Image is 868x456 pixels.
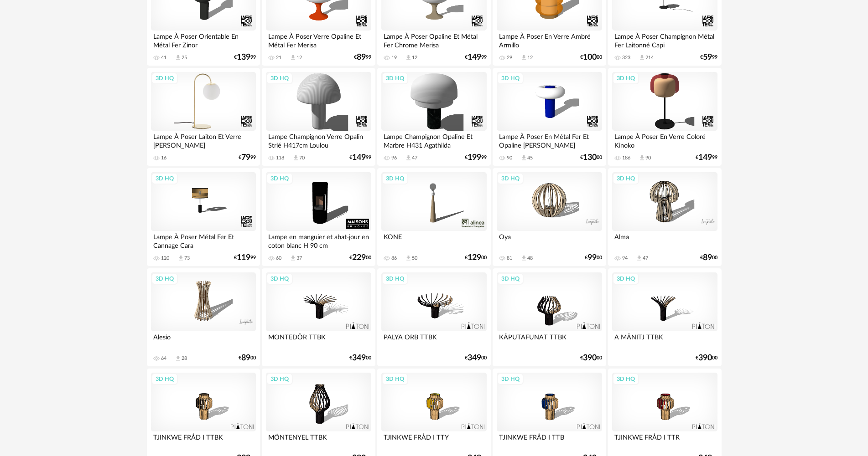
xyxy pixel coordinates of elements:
[151,373,178,385] div: 3D HQ
[608,268,721,367] a: 3D HQ A MÅNITJ TTBK €39000
[266,173,293,184] div: 3D HQ
[151,173,178,184] div: 3D HQ
[583,154,597,161] span: 130
[276,155,284,161] div: 118
[405,255,412,261] span: Download icon
[266,131,371,149] div: Lampe Champignon Verre Opalin Strié H417cm Loulou
[377,68,490,166] a: 3D HQ Lampe Champignon Opaline Et Marbre H431 Agathilda 96 Download icon 47 €19999
[698,154,712,161] span: 149
[497,431,602,450] div: TJINKWE FRÅD I TTB
[468,154,481,161] span: 199
[381,31,486,49] div: Lampe À Poser Opaline Et Métal Fer Chrome Merisa
[645,55,654,61] div: 214
[612,331,717,349] div: A MÅNITJ TTBK
[290,255,296,261] span: Download icon
[622,55,630,61] div: 323
[613,173,639,184] div: 3D HQ
[381,431,486,450] div: TJINKWE FRÅD I TTY
[357,54,366,61] span: 89
[151,331,256,349] div: Alesio
[608,68,721,166] a: 3D HQ Lampe À Poser En Verre Coloré Kinoko 186 Download icon 90 €14999
[349,154,371,161] div: € 99
[234,54,256,61] div: € 99
[184,255,190,261] div: 73
[296,255,302,261] div: 37
[493,268,606,367] a: 3D HQ KÅPUTAFUNAT TTBK €39000
[151,231,256,249] div: Lampe À Poser Métal Fer Et Cannage Cara
[151,31,256,49] div: Lampe À Poser Orientable En Métal Fer Zinor
[622,255,628,261] div: 94
[182,55,187,61] div: 25
[497,72,524,84] div: 3D HQ
[639,54,645,61] span: Download icon
[266,231,371,249] div: Lampe en manguier et abat-jour en coton blanc H 90 cm
[266,431,371,450] div: MÖNTENYEL TTBK
[292,154,299,161] span: Download icon
[382,72,408,84] div: 3D HQ
[507,255,512,261] div: 81
[497,231,602,249] div: Oya
[507,55,512,61] div: 29
[497,373,524,385] div: 3D HQ
[175,54,182,61] span: Download icon
[468,54,481,61] span: 149
[299,155,305,161] div: 70
[497,131,602,149] div: Lampe À Poser En Métal Fer Et Opaline [PERSON_NAME]
[349,255,371,261] div: € 00
[241,154,250,161] span: 79
[468,255,481,261] span: 129
[580,154,602,161] div: € 00
[147,68,260,166] a: 3D HQ Lampe À Poser Laiton Et Verre [PERSON_NAME] 16 €7999
[262,68,375,166] a: 3D HQ Lampe Champignon Verre Opalin Strié H417cm Loulou 118 Download icon 70 €14999
[151,72,178,84] div: 3D HQ
[700,255,717,261] div: € 00
[151,131,256,149] div: Lampe À Poser Laiton Et Verre [PERSON_NAME]
[382,373,408,385] div: 3D HQ
[583,355,597,361] span: 390
[703,255,712,261] span: 89
[290,54,296,61] span: Download icon
[237,54,250,61] span: 139
[237,255,250,261] span: 119
[465,355,487,361] div: € 00
[587,255,597,261] span: 99
[493,168,606,266] a: 3D HQ Oya 81 Download icon 48 €9900
[412,255,417,261] div: 50
[643,255,648,261] div: 47
[497,173,524,184] div: 3D HQ
[349,355,371,361] div: € 00
[151,431,256,450] div: TJINKWE FRÅD I TTBK
[266,273,293,285] div: 3D HQ
[405,54,412,61] span: Download icon
[352,355,366,361] span: 349
[636,255,643,261] span: Download icon
[698,355,712,361] span: 390
[639,154,645,161] span: Download icon
[377,168,490,266] a: 3D HQ KONE 86 Download icon 50 €12900
[276,55,281,61] div: 21
[161,155,166,161] div: 16
[468,355,481,361] span: 349
[613,72,639,84] div: 3D HQ
[296,55,302,61] div: 12
[520,54,527,61] span: Download icon
[520,255,527,261] span: Download icon
[391,55,397,61] div: 19
[696,154,717,161] div: € 99
[382,273,408,285] div: 3D HQ
[266,72,293,84] div: 3D HQ
[266,331,371,349] div: MONTEDÖR TTBK
[612,431,717,450] div: TJINKWE FRÅD I TTR
[608,168,721,266] a: 3D HQ Alma 94 Download icon 47 €8900
[580,355,602,361] div: € 00
[381,131,486,149] div: Lampe Champignon Opaline Et Marbre H431 Agathilda
[527,255,533,261] div: 48
[412,155,417,161] div: 47
[147,268,260,367] a: 3D HQ Alesio 64 Download icon 28 €8900
[276,255,281,261] div: 60
[412,55,417,61] div: 12
[700,54,717,61] div: € 99
[703,54,712,61] span: 59
[161,355,166,362] div: 64
[497,331,602,349] div: KÅPUTAFUNAT TTBK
